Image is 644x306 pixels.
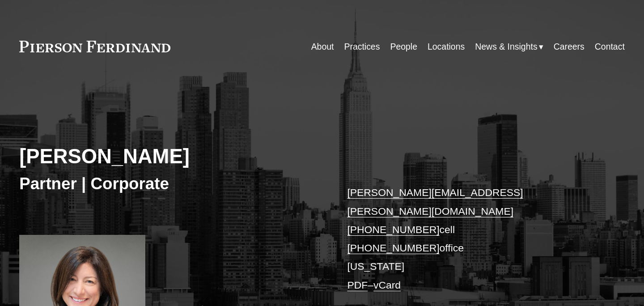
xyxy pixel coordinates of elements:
[347,242,439,254] a: [PHONE_NUMBER]
[19,174,322,194] h3: Partner | Corporate
[347,279,368,291] a: PDF
[595,38,625,55] a: Contact
[428,38,465,55] a: Locations
[347,224,439,235] a: [PHONE_NUMBER]
[475,38,543,55] a: folder dropdown
[390,38,417,55] a: People
[554,38,585,55] a: Careers
[344,38,380,55] a: Practices
[19,144,322,169] h2: [PERSON_NAME]
[373,279,401,291] a: vCard
[475,39,537,55] span: News & Insights
[347,183,599,294] p: cell office [US_STATE] –
[311,38,334,55] a: About
[347,187,523,217] a: [PERSON_NAME][EMAIL_ADDRESS][PERSON_NAME][DOMAIN_NAME]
